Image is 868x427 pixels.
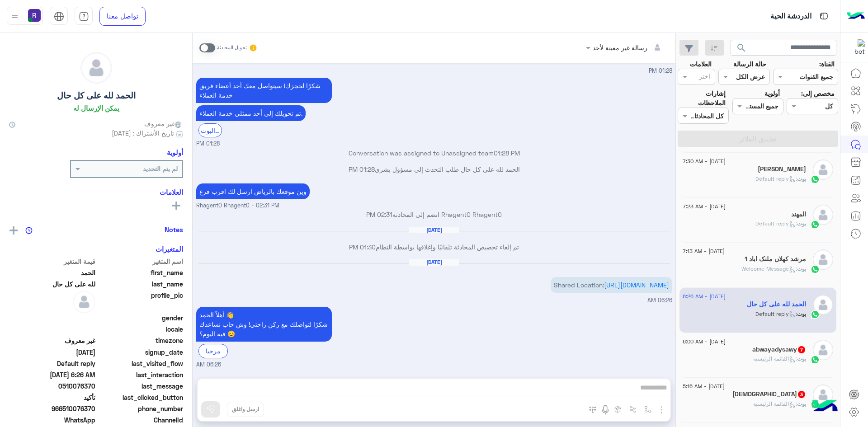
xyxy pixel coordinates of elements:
span: ChannelId [97,415,184,425]
h6: أولوية [167,148,183,156]
span: last_visited_flow [97,359,184,368]
span: last_interaction [97,370,184,380]
span: بوت [797,310,806,317]
label: العلامات [690,59,712,69]
h6: Notes [165,225,183,234]
span: 01:28 PM [494,149,520,157]
span: search [736,42,747,53]
img: WhatsApp [811,310,820,319]
span: locale [97,324,184,334]
span: 2025-08-24T10:25:44.967Z [9,347,95,357]
p: تم إلغاء تخصيص المحادثة تلقائيًا وإغلاقها بواسطة النظام [196,242,672,252]
h5: abwayadysawy [752,346,806,353]
span: profile_pic [97,291,184,311]
p: 24/8/2025, 1:28 PM [196,78,332,103]
span: 7 [798,346,805,353]
span: [DATE] - 7:23 AM [683,202,726,211]
a: tab [75,7,93,26]
img: tab [54,11,64,22]
img: WhatsApp [811,355,820,364]
h5: الحمد لله على كل حال [747,300,806,308]
span: بوت [797,220,806,227]
p: 28/8/2025, 6:26 AM [551,277,672,293]
h6: [DATE] [409,259,459,265]
p: 24/8/2025, 2:31 PM [196,183,310,199]
span: last_clicked_button [97,393,184,402]
span: لله على كل حال [9,279,95,289]
span: [DATE] - 6:26 AM [683,292,726,300]
h6: يمكن الإرسال له [73,104,119,112]
span: 3 [798,391,805,398]
img: defaultAdmin.png [813,295,833,315]
a: [URL][DOMAIN_NAME] [604,281,669,289]
button: search [731,40,753,59]
h5: الحمد لله على كل حال [57,90,136,101]
img: defaultAdmin.png [81,52,112,83]
div: مرحبا [198,344,228,358]
img: notes [25,227,33,234]
span: : Default reply [755,310,797,317]
h5: Mahdi [732,390,806,398]
small: تحويل المحادثة [217,44,247,52]
span: 01:28 PM [196,140,220,148]
span: بوت [797,265,806,272]
span: 01:28 PM [649,67,672,74]
span: 966510076370 [9,404,95,413]
span: last_message [97,381,184,391]
span: Default reply [9,359,95,368]
label: حالة الرسالة [733,59,766,69]
span: null [9,313,95,323]
img: defaultAdmin.png [813,205,833,225]
h5: المهند [791,211,806,218]
span: 2 [9,415,95,425]
img: WhatsApp [811,220,820,229]
span: 02:31 PM [366,211,392,218]
span: phone_number [97,404,184,413]
span: قيمة المتغير [9,257,95,266]
p: Rhagent0 Rhagent0 انضم إلى المحادثة [196,210,672,219]
img: add [9,226,18,235]
img: defaultAdmin.png [813,340,833,360]
img: tab [818,10,830,22]
span: 06:26 AM [647,297,672,304]
span: null [9,324,95,334]
img: WhatsApp [811,175,820,184]
label: إشارات الملاحظات [678,89,726,108]
p: 28/8/2025, 6:26 AM [196,307,332,342]
span: 0510076370 [9,381,95,391]
h6: العلامات [9,188,183,196]
span: تأكيد [9,393,95,402]
img: profile [9,11,20,22]
span: بوت [797,175,806,182]
a: تواصل معنا [99,7,146,26]
label: أولوية [764,89,780,98]
span: Shared Location: [554,281,604,289]
div: الرجوع الى البوت [198,123,222,137]
span: [DATE] - 7:13 AM [683,247,725,255]
span: signup_date [97,347,184,357]
img: defaultAdmin.png [813,385,833,405]
span: gender [97,313,184,323]
h5: مرشد کھلاں ملنک اباد 1 [745,255,806,263]
span: timezone [97,336,184,345]
span: Rhagent0 Rhagent0 - 02:31 PM [196,202,279,210]
span: 01:28 PM [349,165,375,173]
img: tab [79,11,89,22]
span: first_name [97,268,184,277]
span: بوت [797,400,806,407]
span: : Default reply [755,220,797,227]
span: غير معروف [9,336,95,345]
span: 2025-08-28T03:26:27.19Z [9,370,95,380]
img: userImage [28,9,41,22]
div: اختر [699,71,712,83]
p: 24/8/2025, 1:28 PM [196,105,306,121]
img: 322853014244696 [849,39,865,56]
span: 06:26 AM [196,361,221,369]
img: defaultAdmin.png [813,249,833,270]
img: Logo [847,7,865,26]
span: : القائمة الرئيسية [753,355,797,362]
span: اسم المتغير [97,257,184,266]
span: تاريخ الأشتراك : [DATE] [112,128,174,138]
span: 01:30 PM [349,243,376,251]
img: defaultAdmin.png [73,291,95,313]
